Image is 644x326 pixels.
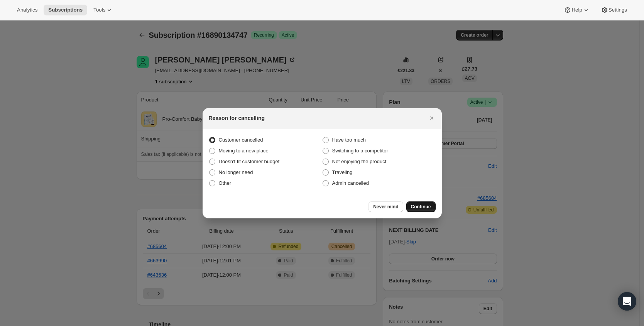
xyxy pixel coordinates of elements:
span: Admin cancelled [332,180,369,186]
button: Close [426,113,437,123]
span: Doesn't fit customer budget [219,159,280,164]
button: Never mind [368,201,403,212]
button: Help [559,5,594,15]
span: Continue [411,204,431,210]
span: Other [219,180,232,186]
button: Tools [89,5,118,15]
h2: Reason for cancelling [209,114,265,122]
span: Tools [93,7,105,13]
span: No longer need [219,169,253,175]
span: Not enjoying the product [332,159,387,164]
span: Settings [609,7,627,13]
div: Open Intercom Messenger [618,292,636,311]
button: Settings [596,5,632,15]
button: Analytics [12,5,42,15]
span: Subscriptions [48,7,83,13]
span: Switching to a competitor [332,148,388,154]
span: Analytics [17,7,37,13]
button: Continue [406,201,436,212]
span: Traveling [332,169,353,175]
span: Customer cancelled [219,137,263,143]
span: Never mind [373,204,398,210]
span: Help [571,7,582,13]
span: Moving to a new place [219,148,269,154]
span: Have too much [332,137,366,143]
button: Subscriptions [44,5,87,15]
